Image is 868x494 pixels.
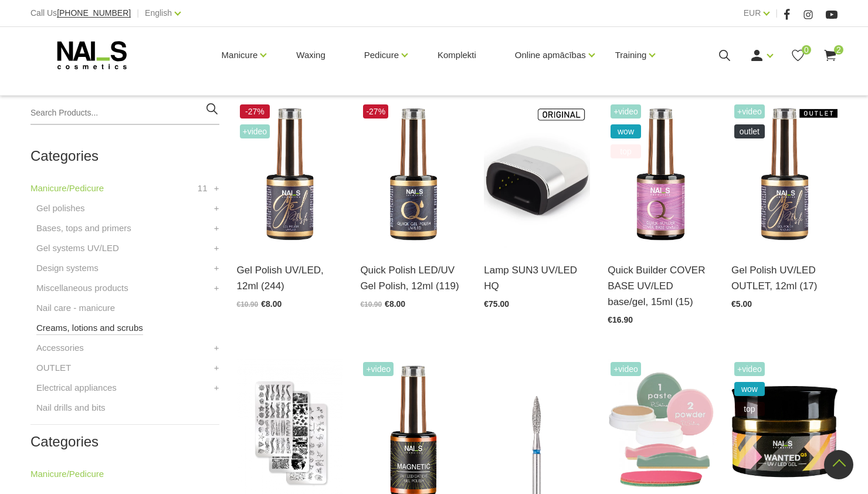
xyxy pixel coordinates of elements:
[36,381,117,395] a: Electrical appliances
[615,32,647,79] a: Training
[608,101,714,248] img: Durable all-in-one camouflage base, colored gel, sculpting gel. Perfect for strengthening and smo...
[214,241,219,255] a: +
[214,181,219,195] a: +
[30,101,219,125] input: Search Products...
[823,48,838,63] a: 2
[36,201,85,215] a: Gel polishes
[611,362,641,376] span: +Video
[731,101,838,248] img: Long-lasting, intensely pigmented gel polish. Easy to apply, dries well, does not shrink or shrin...
[57,9,131,18] a: [PHONE_NUMBER]
[611,104,641,119] span: +Video
[214,221,219,235] a: +
[30,467,104,481] a: Manicure/Pedicure
[515,32,586,79] a: Online apmācības
[364,32,399,79] a: Pedicure
[36,261,99,275] a: Design systems
[214,261,219,275] a: +
[57,8,131,18] span: [PHONE_NUMBER]
[385,299,405,309] span: €8.00
[734,104,765,119] span: +Video
[734,402,765,416] span: top
[744,6,761,20] a: EUR
[222,32,258,79] a: Manicure
[608,315,633,324] span: €16.90
[36,241,119,255] a: Gel systems UV/LED
[36,281,128,295] a: Miscellaneous products
[360,101,466,248] img: Quick, easy, and simple!An intensely pigmented gel polish coats the nail brilliantly after just o...
[214,281,219,295] a: +
[360,300,382,309] span: €10.90
[214,381,219,395] a: +
[240,104,270,119] span: -27%
[775,6,778,21] span: |
[36,361,71,375] a: OUTLET
[214,201,219,215] a: +
[30,434,219,449] h2: Categories
[428,27,486,83] a: Komplekti
[834,45,843,55] span: 2
[36,321,143,335] a: Creams, lotions and scrubs
[731,299,752,309] span: €5.00
[36,301,115,315] a: Nail care - manicure
[145,6,172,20] a: English
[237,101,343,248] img: Long-lasting, intensely pigmented gel polish. Easy to apply, dries well, does not shrink or pull ...
[30,6,131,21] div: Call Us
[734,382,765,396] span: wow
[734,362,765,376] span: +Video
[484,101,590,248] img: Model: SUNUV 3Professional UV/LED lamp.Warranty: 1 yearPower: 48WWavelength: 365+405nmLifttime: 5...
[237,262,343,294] a: Gel Polish UV/LED, 12ml (244)
[608,262,714,310] a: Quick Builder COVER BASE UV/LED base/gel, 15ml (15)
[731,262,838,294] a: Gel Polish UV/LED OUTLET, 12ml (17)
[791,48,805,63] a: 0
[240,124,270,138] span: +Video
[36,401,106,415] a: Nail drills and bits
[611,144,641,158] span: top
[214,361,219,375] a: +
[30,148,219,164] h2: Categories
[363,104,388,119] span: -27%
[137,6,139,21] span: |
[36,221,131,235] a: Bases, tops and primers
[360,262,466,294] a: Quick Polish LED/UV Gel Polish, 12ml (119)
[363,362,394,376] span: +Video
[261,299,282,309] span: €8.00
[484,262,590,294] a: Lamp SUN3 UV/LED HQ
[36,341,84,355] a: Accessories
[214,341,219,355] a: +
[198,181,208,195] span: 11
[484,299,509,309] span: €75.00
[237,300,259,309] span: €10.90
[30,181,104,195] a: Manicure/Pedicure
[611,124,641,138] span: wow
[802,45,811,55] span: 0
[734,124,765,138] span: OUTLET
[287,27,334,83] a: Waxing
